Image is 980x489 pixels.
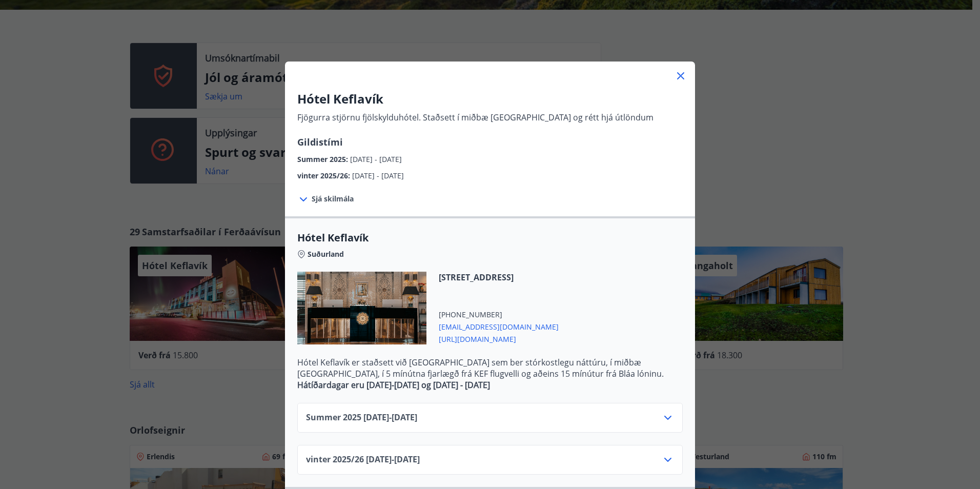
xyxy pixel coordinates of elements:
[350,154,402,164] span: [DATE] - [DATE]
[439,272,559,283] span: [STREET_ADDRESS]
[297,136,343,148] span: Gildistími
[297,379,490,391] strong: Hátíðardagar eru [DATE]-[DATE] og [DATE] - [DATE]
[297,231,683,245] span: Hótel Keflavík
[306,454,420,466] span: vinter 2025/26 [DATE] - [DATE]
[439,310,559,320] span: [PHONE_NUMBER]
[308,249,344,259] span: Suðurland
[312,194,354,204] span: Sjá skilmála
[297,112,654,123] p: Fjögurra stjörnu fjölskylduhótel. Staðsett í miðbæ [GEOGRAPHIC_DATA] og rétt hjá útlöndum
[297,90,654,108] h3: Hótel Keflavík
[439,320,559,332] span: [EMAIL_ADDRESS][DOMAIN_NAME]
[297,154,350,164] span: Summer 2025 :
[297,171,352,180] span: vinter 2025/26 :
[352,171,404,180] span: [DATE] - [DATE]
[297,357,683,379] p: Hótel Keflavík er staðsett við [GEOGRAPHIC_DATA] sem ber stórkostlegu náttúru, í miðbæ [GEOGRAPHI...
[439,332,559,344] span: [URL][DOMAIN_NAME]
[306,412,417,424] span: Summer 2025 [DATE] - [DATE]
